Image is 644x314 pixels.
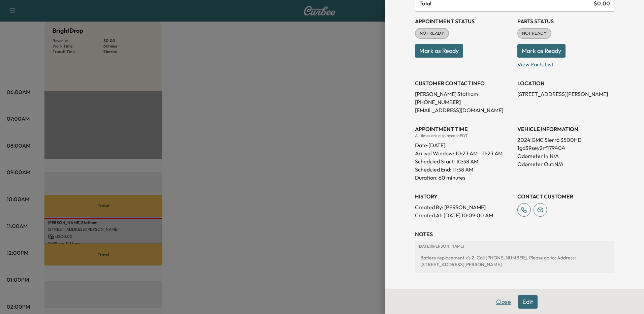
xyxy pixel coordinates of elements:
[517,58,614,68] p: View Parts List
[415,125,512,133] h3: APPOINTMENT TIME
[415,79,512,87] h3: CUSTOMER CONTACT INFO
[415,17,512,25] h3: Appointment Status
[517,160,614,168] p: Odometer Out: N/A
[517,125,614,133] h3: VEHICLE INFORMATION
[517,192,614,200] h3: CONTACT CUSTOMER
[492,295,515,309] button: Close
[415,211,512,219] p: Created At : [DATE] 10:09:00 AM
[415,203,512,211] p: Created By : [PERSON_NAME]
[453,165,473,174] p: 11:38 AM
[416,30,448,37] span: NOT READY
[517,136,614,144] p: 2024 GMC Sierra 3500HD
[415,174,512,182] p: Duration: 60 minutes
[415,165,451,174] p: Scheduled End:
[415,44,463,58] button: Mark as Ready
[455,149,503,157] span: 10:23 AM - 11:23 AM
[418,244,612,249] p: [DATE] | [PERSON_NAME]
[415,138,512,149] div: Date: [DATE]
[415,230,614,238] h3: NOTES
[415,90,512,98] p: [PERSON_NAME] Statham
[415,157,455,165] p: Scheduled Start:
[517,90,614,98] p: [STREET_ADDRESS][PERSON_NAME]
[418,252,612,271] div: Battery replacement x's 2. Call [PHONE_NUMBER]. Please go to: Address: [STREET_ADDRESS][PERSON_NAME]
[415,98,512,106] p: [PHONE_NUMBER]
[517,144,614,152] p: 1gd39sey2rf179404
[517,152,614,160] p: Odometer In: N/A
[518,30,551,37] span: NOT READY
[415,106,512,114] p: [EMAIL_ADDRESS][DOMAIN_NAME]
[517,44,566,58] button: Mark as Ready
[517,79,614,87] h3: LOCATION
[456,157,478,165] p: 10:38 AM
[518,295,538,309] button: Edit
[517,17,614,25] h3: Parts Status
[415,192,512,200] h3: History
[415,133,512,138] div: All times are displayed in EDT
[415,149,512,157] p: Arrival Window:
